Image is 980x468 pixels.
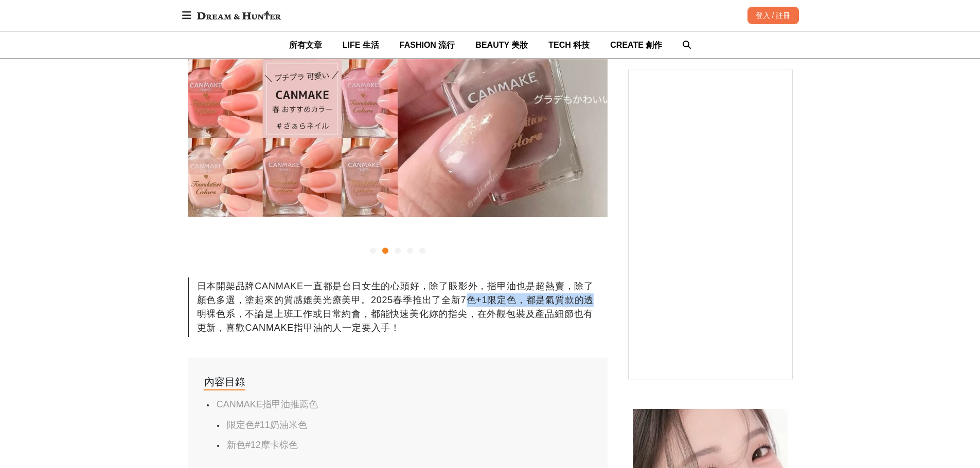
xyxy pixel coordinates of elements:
span: 所有文章 [289,41,322,49]
a: 限定色#11奶油米色 [227,420,307,430]
span: LIFE 生活 [343,41,379,49]
span: FASHION 流行 [400,41,455,49]
span: BEAUTY 美妝 [475,41,528,49]
div: 日本開架品牌CANMAKE一直都是台日女生的心頭好，除了眼影外，指甲油也是超熱賣，除了顏色多選，塗起來的質感媲美光療美甲。2025春季推出了全新7色+1限定色，都是氣質款的透明裸色系，不論是上班... [188,277,608,337]
a: CANMAKE指甲油推薦色 [217,399,318,409]
a: 新色#12摩卡棕色 [227,440,298,450]
span: TECH 科技 [548,41,590,49]
a: TECH 科技 [548,31,590,59]
a: BEAUTY 美妝 [475,31,528,59]
div: 登入 / 註冊 [747,7,799,24]
a: FASHION 流行 [400,31,455,59]
a: CREATE 創作 [610,31,662,59]
img: Dream & Hunter [192,6,286,25]
a: LIFE 生活 [343,31,379,59]
div: 內容目錄 [204,374,245,390]
span: CREATE 創作 [610,41,662,49]
a: 所有文章 [289,31,322,59]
